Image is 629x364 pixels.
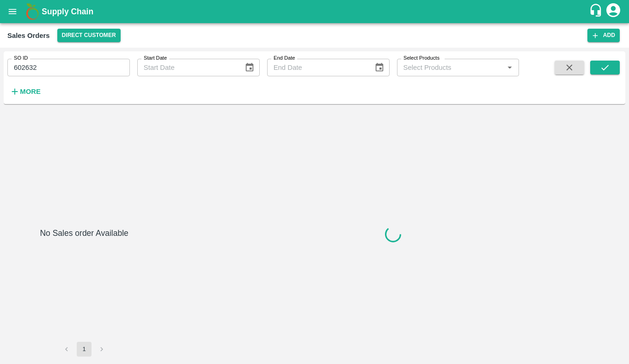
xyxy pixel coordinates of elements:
button: More [7,84,43,99]
label: Start Date [144,55,167,62]
button: Choose date [371,59,388,76]
button: Choose date [241,59,258,76]
input: End Date [267,59,367,76]
input: Start Date [137,59,238,76]
div: customer-support [589,3,605,20]
input: Enter SO ID [7,59,130,76]
button: Add [587,29,620,42]
label: Select Products [403,55,440,62]
div: Sales Orders [7,30,50,42]
button: Select DC [57,29,121,42]
button: open drawer [2,1,23,22]
button: Open [504,62,516,74]
img: logo [23,2,42,21]
b: Supply Chain [42,7,93,16]
button: page 1 [77,342,92,357]
nav: pagination navigation [58,342,110,357]
label: End Date [274,55,295,62]
label: SO ID [14,55,28,62]
div: account of current user [605,2,622,21]
a: Supply Chain [42,5,589,18]
strong: More [20,88,41,95]
h6: No Sales order Available [40,227,128,342]
input: Select Products [400,62,501,74]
